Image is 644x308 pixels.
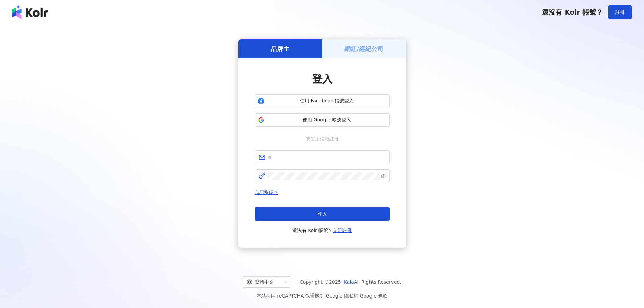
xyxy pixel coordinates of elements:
[317,211,327,217] span: 登入
[312,73,332,85] span: 登入
[271,45,289,53] h5: 品牌主
[381,174,386,179] span: eye-invisible
[324,293,326,299] span: |
[257,292,387,300] span: 本站採用 reCAPTCHA 保護機制
[360,293,387,299] a: Google 條款
[358,293,360,299] span: |
[255,113,390,127] button: 使用 Google 帳號登入
[301,135,343,142] span: 或使用信箱註冊
[344,45,383,53] h5: 網紅/經紀公司
[247,277,281,287] div: 繁體中文
[333,228,352,233] a: 立即註冊
[267,117,387,123] span: 使用 Google 帳號登入
[255,207,390,221] button: 登入
[292,226,352,234] span: 還沒有 Kolr 帳號？
[255,190,278,195] a: 忘記密碼？
[255,94,390,108] button: 使用 Facebook 帳號登入
[326,293,358,299] a: Google 隱私權
[608,5,632,19] button: 註冊
[542,8,603,16] span: 還沒有 Kolr 帳號？
[615,9,625,15] span: 註冊
[267,98,387,104] span: 使用 Facebook 帳號登入
[12,5,48,19] img: logo
[342,279,354,285] a: iKala
[300,278,401,286] span: Copyright © 2025 All Rights Reserved.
